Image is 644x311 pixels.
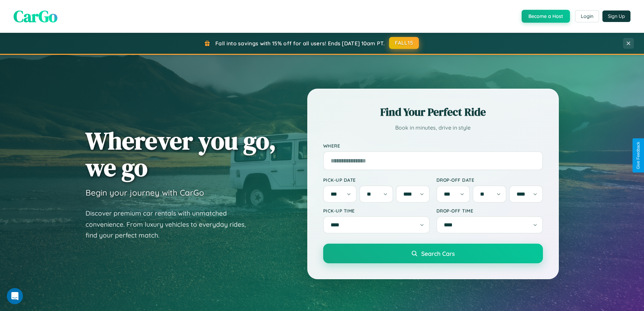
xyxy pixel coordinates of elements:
h1: Wherever you go, we go [86,127,276,181]
label: Where [323,143,543,149]
span: Fall into savings with 15% off for all users! Ends [DATE] 10am PT. [215,40,385,47]
button: Become a Host [522,10,570,23]
div: Give Feedback [636,142,641,169]
button: Search Cars [323,244,543,263]
button: Login [575,10,599,22]
iframe: Intercom live chat [7,288,23,304]
span: CarGo [14,5,57,27]
span: Search Cars [421,250,455,257]
p: Discover premium car rentals with unmatched convenience. From luxury vehicles to everyday rides, ... [86,208,255,241]
button: Sign Up [602,10,630,22]
h2: Find Your Perfect Ride [323,105,543,119]
label: Pick-up Time [323,208,430,214]
button: FALL15 [389,37,419,49]
h3: Begin your journey with CarGo [86,187,204,198]
label: Pick-up Date [323,177,430,183]
p: Book in minutes, drive in style [323,123,543,133]
label: Drop-off Date [436,177,543,183]
label: Drop-off Time [436,208,543,214]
